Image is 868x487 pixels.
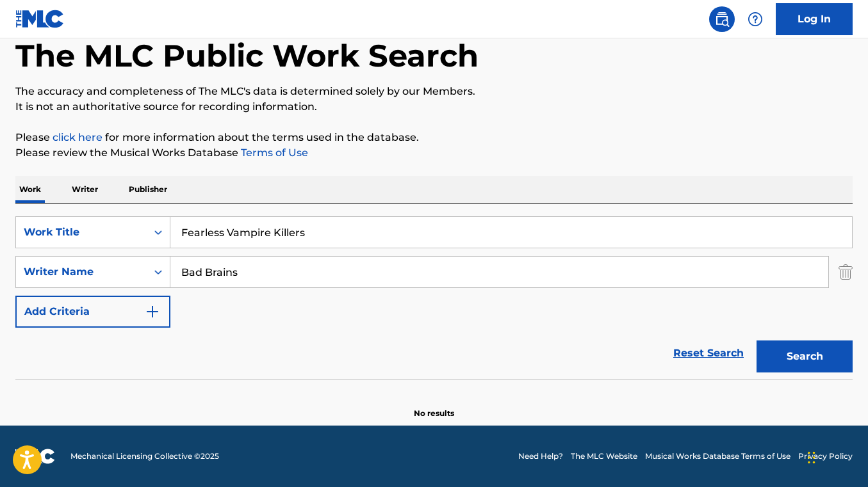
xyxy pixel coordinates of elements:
p: The accuracy and completeness of The MLC's data is determined solely by our Members. [15,84,853,99]
div: Writer Name [24,264,139,280]
a: click here [53,131,102,143]
p: Publisher [125,176,171,203]
div: Help [742,6,768,32]
a: Log In [776,3,853,35]
a: Need Help? [518,451,563,462]
h1: The MLC Public Work Search [15,36,479,75]
p: No results [414,392,454,419]
img: 9d2ae6d4665cec9f34b9.svg [145,304,160,319]
p: It is not an authoritative source for recording information. [15,99,853,115]
iframe: Chat Widget [804,426,868,487]
a: Public Search [709,6,735,32]
div: Work Title [24,225,139,240]
p: Please for more information about the terms used in the database. [15,130,853,145]
a: Privacy Policy [798,451,853,462]
img: logo [15,449,55,464]
img: MLC Logo [15,10,65,28]
a: The MLC Website [571,451,637,462]
img: help [748,12,763,27]
form: Search Form [15,216,853,379]
div: Drag [808,438,815,477]
a: Musical Works Database Terms of Use [645,451,790,462]
button: Search [757,340,853,372]
img: search [714,12,730,27]
p: Writer [68,176,102,203]
p: Please review the Musical Works Database [15,145,853,161]
span: Mechanical Licensing Collective © 2025 [70,451,219,462]
a: Reset Search [667,339,750,367]
img: Delete Criterion [839,256,853,288]
a: Terms of Use [238,147,308,159]
button: Add Criteria [15,296,170,328]
p: Work [15,176,45,203]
